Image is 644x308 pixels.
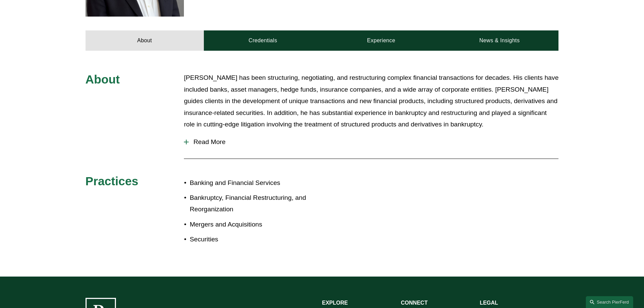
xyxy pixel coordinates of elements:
[204,30,322,51] a: Credentials
[440,30,558,51] a: News & Insights
[86,174,139,188] span: Practices
[586,296,633,308] a: Search this site
[401,300,428,306] strong: CONNECT
[190,234,322,245] p: Securities
[480,300,498,306] strong: LEGAL
[322,30,440,51] a: Experience
[322,300,348,306] strong: EXPLORE
[86,73,120,86] span: About
[184,72,558,131] p: [PERSON_NAME] has been structuring, negotiating, and restructuring complex financial transactions...
[86,30,204,51] a: About
[190,177,322,189] p: Banking and Financial Services
[190,219,322,231] p: Mergers and Acquisitions
[184,133,558,151] button: Read More
[189,138,558,146] span: Read More
[190,192,322,215] p: Bankruptcy, Financial Restructuring, and Reorganization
